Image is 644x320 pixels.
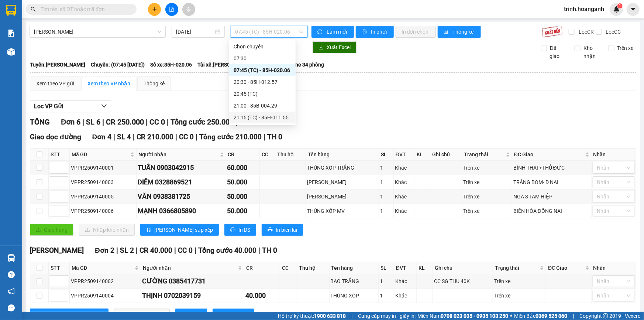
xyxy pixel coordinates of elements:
span: | [174,246,176,255]
span: Mã GD [72,264,133,272]
span: | [146,118,148,126]
img: warehouse-icon [7,48,15,56]
span: TỔNG [30,118,50,126]
span: printer [362,29,368,35]
span: message [8,304,15,312]
div: VPPR2509140002 [71,277,140,285]
span: printer [218,312,224,318]
div: Trên xe [464,207,511,215]
span: | [194,246,196,255]
div: 1 [380,277,393,285]
div: BÌNH THÁI +THỦ ĐỨC [513,164,590,172]
span: Miền Nam [417,312,508,320]
span: TH 0 [262,246,277,255]
span: plus [152,7,157,12]
span: | [102,118,104,126]
th: Ghi chú [433,262,493,274]
span: CC 0 [149,118,165,126]
div: THÙNG XỐP TRẮNG [307,164,378,172]
span: Chuyến: (07:45 [DATE]) [91,61,145,69]
span: Lọc CR [576,28,595,36]
span: down [101,103,107,109]
span: Trạng thái [495,264,538,272]
span: | [573,312,574,320]
span: | [351,312,352,320]
span: Trên xe [614,44,637,52]
span: Người nhận [138,150,218,159]
span: printer [268,227,273,233]
div: VPPR2509140005 [71,193,135,201]
span: copyright [603,313,608,319]
span: | [175,133,177,141]
div: TUẤN 0903042915 [138,163,225,173]
div: VPPR2509140003 [71,178,135,186]
input: Tìm tên, số ĐT hoặc mã đơn [41,5,128,13]
span: SL 6 [86,118,100,126]
span: Tổng cước 250.000 [171,118,234,126]
span: CR 250.000 [106,118,144,126]
th: CC [280,262,297,274]
div: Xem theo VP gửi [36,79,74,88]
div: 1 [380,164,392,172]
div: Khác [395,193,414,201]
div: DIỄM 0328869521 [138,177,225,187]
div: [PERSON_NAME] [307,178,378,186]
button: bar-chartThống kê [438,26,481,38]
div: Chọn chuyến [234,42,291,51]
td: VPPR2509140004 [70,289,141,303]
span: CR 40.000 [140,246,172,255]
span: Tài xế: [PERSON_NAME] [197,61,252,69]
button: downloadXuất Excel [313,41,357,53]
button: printerIn phơi [356,26,394,38]
span: caret-down [630,6,637,13]
span: Đơn 6 [61,118,80,126]
span: Lọc CC [603,28,622,36]
img: logo-vxr [6,5,16,16]
button: printerIn DS [224,224,256,236]
span: 07:45 (TC) - 85H-020.06 [235,26,303,37]
th: SL [379,149,394,161]
div: Khác [395,164,414,172]
span: sort-ascending [36,312,41,318]
span: Tổng cước 40.000 [198,246,256,255]
th: CR [226,149,260,161]
div: CC SG THU 40K [434,277,492,285]
span: trinh.hoanganh [558,4,610,14]
strong: 0369 525 060 [535,313,567,319]
span: printer [230,227,235,233]
div: NGÃ 3 TAM HIỆP [513,193,590,201]
button: Lọc VP Gửi [30,101,111,112]
span: [PERSON_NAME] sắp xếp [154,226,213,234]
span: In biên lai [276,226,297,234]
div: Trên xe [464,193,511,201]
div: Xem theo VP nhận [87,79,130,88]
th: Thu hộ [297,262,330,274]
div: 1 [380,193,392,201]
div: 1 [380,207,392,215]
div: 1 [380,178,392,186]
span: ⚪️ [510,314,512,317]
span: | [258,246,260,255]
td: VPPR2509140003 [70,175,137,190]
div: 07:45 (TC) - 85H-020.06 [234,66,291,74]
span: Đơn 4 [92,133,112,141]
span: Số xe: 85H-020.06 [150,61,192,69]
button: printerIn biên lai [262,224,303,236]
input: 14/09/2025 [176,28,214,36]
th: Ghi chú [430,149,462,161]
span: Miền Bắc [514,312,567,320]
span: | [116,246,118,255]
div: VPPR2509140004 [71,292,140,300]
span: sort-ascending [146,227,151,233]
span: Đã giao [547,44,569,60]
th: KL [415,149,430,161]
div: Trên xe [464,164,511,172]
span: CC 0 [179,133,194,141]
span: Làm mới [327,28,348,36]
div: THÙNG XỐP [331,292,377,300]
span: ĐC Giao [514,150,584,159]
span: sync [317,29,324,35]
span: | [264,133,265,141]
th: ĐVT [394,262,417,274]
span: Phan Rang - Hồ Chí Minh [34,26,161,37]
